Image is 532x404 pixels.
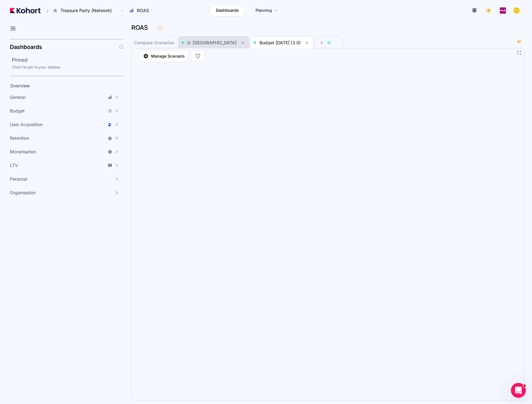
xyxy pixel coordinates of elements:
span: ROAS [137,7,149,14]
span: › [120,8,124,13]
img: Kohort logo [10,8,41,13]
span: Treasure Party (Network) [60,7,112,14]
span: General [10,94,25,100]
span: Budget [10,108,25,114]
span: Dashboards [216,7,239,14]
span: User Acquisition [10,121,43,128]
h2: Pinned [12,56,124,64]
a: Planning [249,5,285,16]
span: / [42,7,48,14]
a: Dashboards [210,5,245,16]
span: 0. [GEOGRAPHIC_DATA] [187,40,237,45]
iframe: Intercom live chat [511,383,526,398]
span: Personal [10,176,27,182]
span: Monetisation [10,149,36,155]
span: Manage Scenario [151,53,185,59]
span: Overview [10,83,30,88]
span: Retention [10,135,29,141]
a: Overview [8,81,113,90]
span: Organisation [10,190,36,196]
h2: Dashboards [10,44,42,50]
span: Compare Scenarios [134,41,174,45]
div: Click to pin to your sidebar. [12,65,124,70]
span: Budget [DATE] (3.0) [259,40,301,45]
span: LTV [10,162,18,169]
a: Manage Scenario [139,50,189,62]
button: ROAS [126,5,155,16]
button: Fullscreen [517,50,522,55]
h3: ROAS [131,24,152,31]
button: Treasure Party (Network) [50,5,118,16]
span: Planning [255,7,272,14]
img: logo_PlayQ_20230721100321046856.png [500,7,506,14]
